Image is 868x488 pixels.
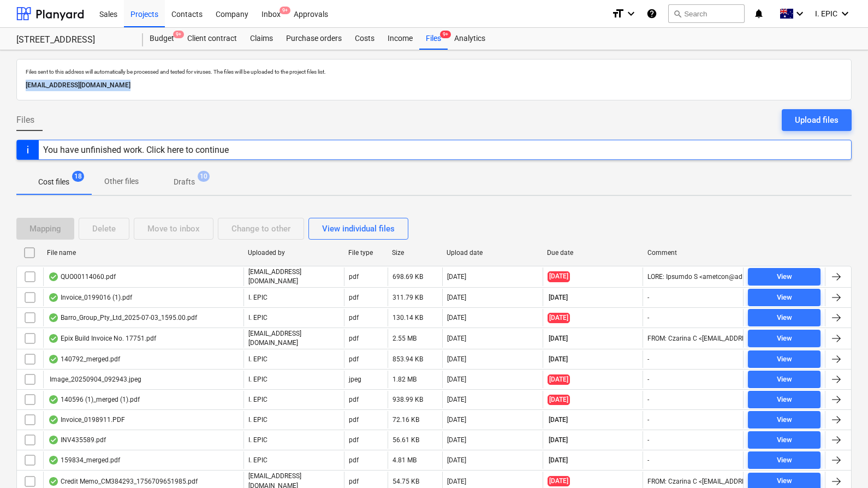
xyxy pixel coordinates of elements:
[16,34,130,46] div: [STREET_ADDRESS]
[447,249,538,257] div: Upload date
[647,416,649,424] div: -
[248,375,267,384] p: I. EPIC
[748,431,821,449] button: View
[173,31,184,38] span: 9+
[381,28,419,50] a: Income
[248,249,340,257] div: Uploaded by
[349,478,359,485] div: pdf
[548,415,569,425] span: [DATE]
[72,171,84,182] span: 18
[447,376,466,383] div: [DATE]
[48,477,198,486] div: Credit Memo_CM384293_1756709651985.pdf
[748,350,821,368] button: View
[349,416,359,424] div: pdf
[393,355,423,363] div: 853.94 KB
[777,291,792,304] div: View
[48,355,120,364] div: 140792_merged.pdf
[447,416,466,424] div: [DATE]
[647,294,649,301] div: -
[777,394,792,406] div: View
[181,28,243,50] a: Client contract
[48,395,140,404] div: 140596 (1)_merged (1).pdf
[748,411,821,429] button: View
[48,313,197,322] div: Barro_Group_Pty_Ltd_2025-07-03_1595.00.pdf
[646,7,657,20] i: Knowledge base
[349,294,359,301] div: pdf
[43,145,229,155] div: You have unfinished work. Click here to continue
[419,28,448,50] a: Files9+
[777,332,792,345] div: View
[548,436,569,445] span: [DATE]
[322,222,395,236] div: View individual files
[447,478,466,485] div: [DATE]
[48,313,59,322] div: OCR finished
[673,9,682,18] span: search
[48,272,116,281] div: QUO00114060.pdf
[48,376,141,383] div: Image_20250904_092943.jpeg
[243,28,280,50] a: Claims
[48,415,125,424] div: Invoice_0198911.PDF
[447,456,466,464] div: [DATE]
[777,475,792,487] div: View
[392,249,438,257] div: Size
[777,373,792,386] div: View
[611,7,625,20] i: format_size
[198,171,210,182] span: 10
[47,249,239,257] div: File name
[548,293,569,302] span: [DATE]
[348,28,381,50] a: Costs
[625,7,638,20] i: keyboard_arrow_down
[48,293,132,302] div: Invoice_0199016 (1).pdf
[753,7,764,20] i: notifications
[393,376,417,383] div: 1.82 MB
[777,271,792,283] div: View
[48,436,59,444] div: OCR finished
[448,28,492,50] a: Analytics
[393,314,423,322] div: 130.14 KB
[393,335,417,342] div: 2.55 MB
[548,476,570,486] span: [DATE]
[349,376,361,383] div: jpeg
[647,355,649,363] div: -
[248,395,267,404] p: I. EPIC
[668,4,745,23] button: Search
[647,376,649,383] div: -
[440,31,451,38] span: 9+
[815,9,837,18] span: I. EPIC
[548,334,569,343] span: [DATE]
[248,436,267,445] p: I. EPIC
[647,456,649,464] div: -
[777,353,792,366] div: View
[647,396,649,403] div: -
[782,109,852,131] button: Upload files
[393,273,423,281] div: 698.69 KB
[647,314,649,322] div: -
[393,478,419,485] div: 54.75 KB
[548,271,570,282] span: [DATE]
[349,355,359,363] div: pdf
[447,335,466,342] div: [DATE]
[793,7,806,20] i: keyboard_arrow_down
[795,113,839,127] div: Upload files
[48,456,120,465] div: 159834_merged.pdf
[26,80,842,91] p: [EMAIL_ADDRESS][DOMAIN_NAME]
[748,289,821,306] button: View
[447,314,466,322] div: [DATE]
[548,374,570,385] span: [DATE]
[447,436,466,444] div: [DATE]
[647,436,649,444] div: -
[349,273,359,281] div: pdf
[280,28,348,50] a: Purchase orders
[48,395,59,404] div: OCR finished
[748,268,821,285] button: View
[48,477,59,486] div: OCR finished
[777,414,792,426] div: View
[447,396,466,403] div: [DATE]
[143,28,181,50] a: Budget9+
[248,355,267,364] p: I. EPIC
[748,309,821,326] button: View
